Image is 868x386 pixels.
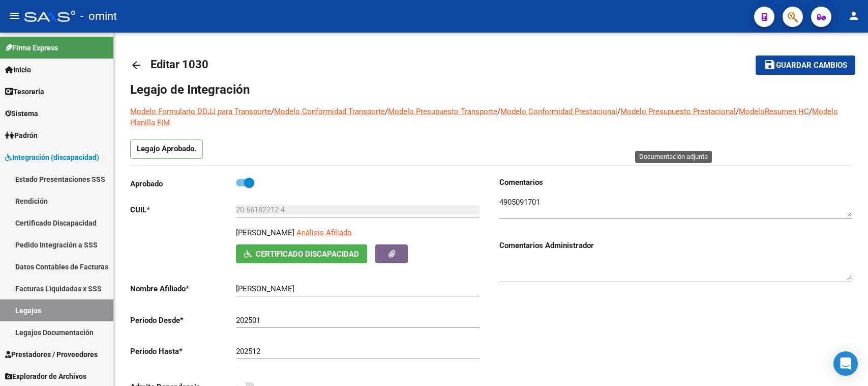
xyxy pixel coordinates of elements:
h3: Comentarios [499,177,852,188]
span: Sistema [5,108,38,119]
h1: Legajo de Integración [130,81,852,98]
a: Modelo Presupuesto Transporte [388,107,497,116]
span: Padrón [5,130,38,141]
p: CUIL [130,204,236,215]
mat-icon: arrow_back [130,59,142,71]
span: Inicio [5,64,31,75]
a: ModeloResumen HC [739,107,809,116]
a: Modelo Presupuesto Prestacional [620,107,736,116]
span: Firma Express [5,42,58,53]
p: Periodo Hasta [130,346,236,357]
span: Editar 1030 [151,58,208,71]
span: Integración (discapacidad) [5,152,99,163]
mat-icon: save [764,59,776,71]
p: [PERSON_NAME] [236,227,294,238]
span: Certificado Discapacidad [256,250,359,259]
a: Modelo Formulario DDJJ para Transporte [130,107,271,116]
mat-icon: person [848,10,860,22]
h3: Comentarios Administrador [499,240,852,251]
span: Análisis Afiliado [296,228,352,237]
span: Explorador de Archivos [5,371,86,382]
a: Modelo Conformidad Transporte [274,107,385,116]
span: Tesorería [5,86,44,97]
p: Aprobado [130,178,236,189]
span: - omint [80,5,117,27]
p: Legajo Aprobado. [130,140,203,159]
button: Guardar cambios [756,56,855,74]
p: Nombre Afiliado [130,283,236,294]
div: Open Intercom Messenger [833,351,858,376]
span: Prestadores / Proveedores [5,349,98,360]
a: Modelo Conformidad Prestacional [500,107,617,116]
mat-icon: menu [8,10,20,22]
button: Certificado Discapacidad [236,244,367,263]
p: Periodo Desde [130,315,236,326]
span: Guardar cambios [776,61,847,70]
